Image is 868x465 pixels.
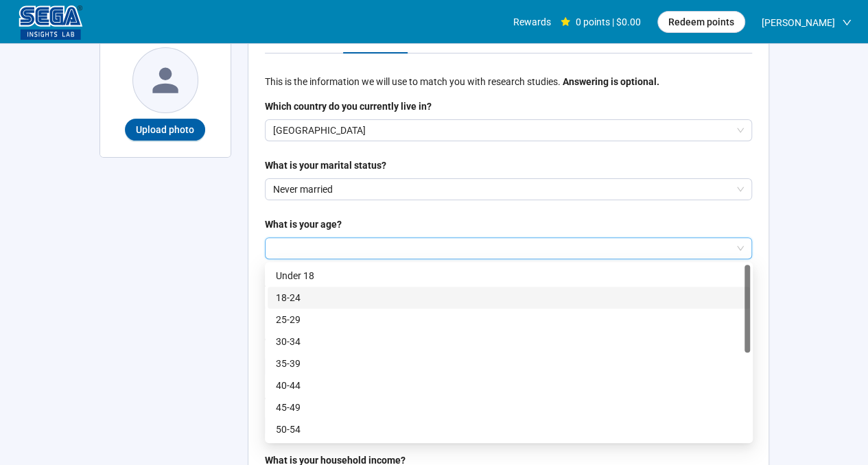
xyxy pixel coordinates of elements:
[668,14,734,29] span: Redeem points
[265,217,342,232] div: What is your age?
[842,18,852,27] span: down
[276,378,742,393] p: 40-44
[276,290,742,305] p: 18-24
[657,11,745,33] button: Redeem points
[273,120,731,141] p: [GEOGRAPHIC_DATA]
[125,119,205,141] button: Upload photo
[265,74,752,89] p: This is the information we will use to match you with research studies.
[273,179,731,200] p: Never married
[265,99,432,114] div: Which country do you currently live in?
[276,400,742,415] p: 45-49
[125,124,205,135] span: Upload photo
[276,268,742,283] p: Under 18
[136,122,194,137] span: Upload photo
[276,312,742,327] p: 25-29
[563,76,659,87] strong: Answering is optional.
[265,158,386,173] div: What is your marital status?
[276,334,742,349] p: 30-34
[276,356,742,371] p: 35-39
[276,422,742,437] p: 50-54
[561,17,570,27] span: star
[762,1,835,45] span: [PERSON_NAME]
